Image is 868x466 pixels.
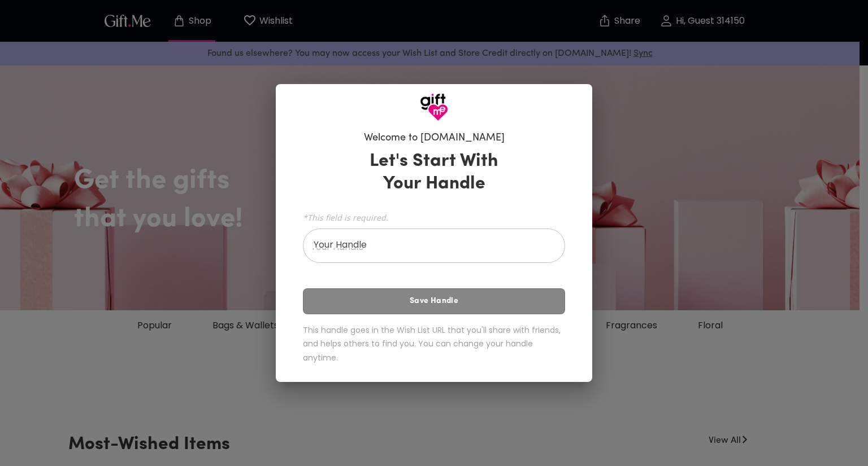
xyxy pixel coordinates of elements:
img: GiftMe Logo [420,93,448,121]
h3: Let's Start With Your Handle [355,150,513,195]
span: *This field is required. [303,212,565,223]
h6: Welcome to [DOMAIN_NAME] [364,131,505,145]
h6: This handle goes in the Wish List URL that you'll share with friends, and helps others to find yo... [303,323,565,365]
input: Your Handle [303,231,553,263]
